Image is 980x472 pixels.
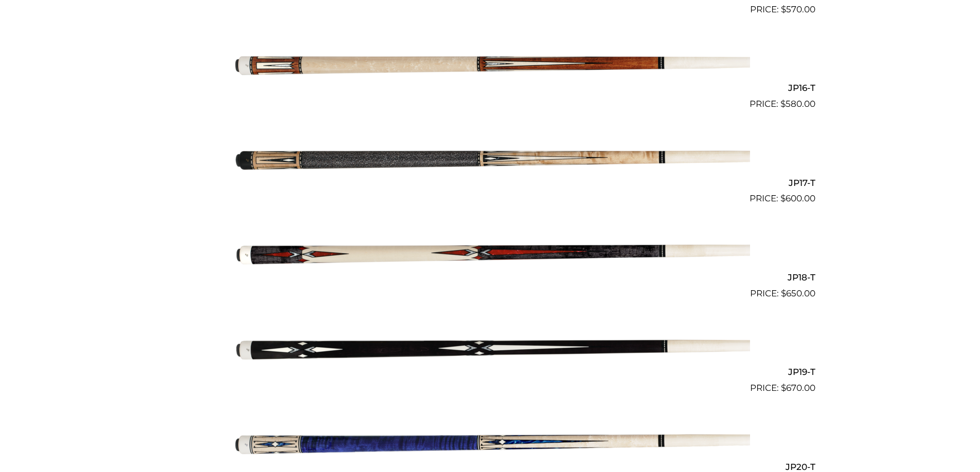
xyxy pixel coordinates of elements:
span: $ [780,193,786,203]
img: JP19-T [230,305,750,391]
h2: JP19-T [165,363,815,382]
img: JP18-T [230,210,750,296]
a: JP18-T $650.00 [165,210,815,300]
a: JP16-T $580.00 [165,21,815,111]
a: JP17-T $600.00 [165,115,815,205]
span: $ [780,99,786,109]
img: JP16-T [230,21,750,107]
span: $ [781,4,786,14]
h2: JP17-T [165,173,815,192]
span: $ [781,383,786,393]
h2: JP18-T [165,268,815,287]
a: JP19-T $670.00 [165,305,815,395]
bdi: 570.00 [781,4,815,14]
bdi: 650.00 [781,288,815,298]
img: JP17-T [230,115,750,201]
h2: JP16-T [165,79,815,98]
bdi: 600.00 [780,193,815,203]
bdi: 580.00 [780,99,815,109]
bdi: 670.00 [781,383,815,393]
span: $ [781,288,786,298]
